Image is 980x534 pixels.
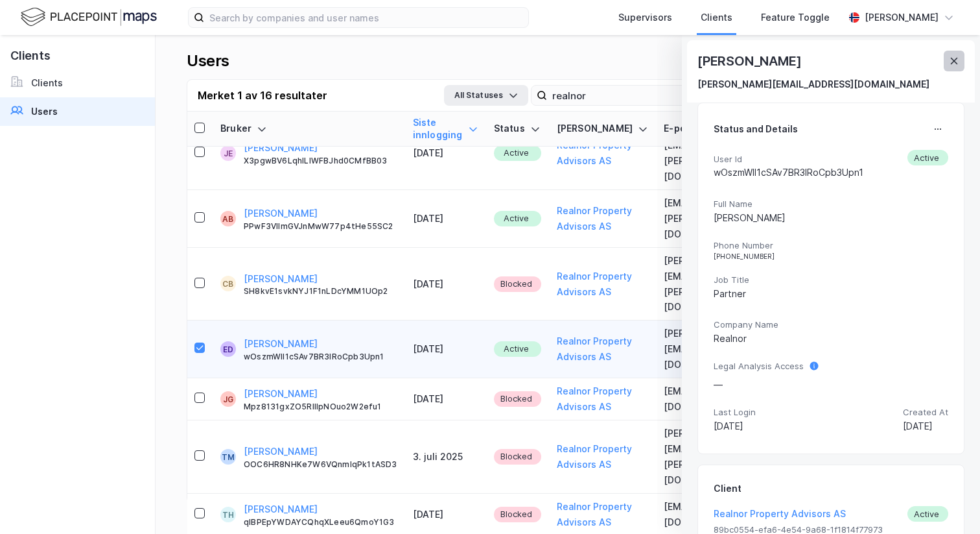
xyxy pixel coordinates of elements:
iframe: Chat Widget [915,472,980,534]
button: [PERSON_NAME] [244,140,318,156]
div: AB [222,211,233,226]
div: X3pgwBV6LqhILIWFBJhd0CMfBB03 [244,156,397,166]
button: Realnor Property Advisors AS [557,383,649,415]
div: [PERSON_NAME] [865,10,939,25]
div: ED [223,341,233,357]
span: User Id [714,154,863,165]
button: [PERSON_NAME] [244,206,318,221]
td: [DATE] [405,378,486,420]
button: [PERSON_NAME] [244,502,318,517]
input: Search user by name, email or client [547,86,725,105]
div: — [714,377,804,393]
button: Realnor Property Advisors AS [714,506,846,522]
div: E-post [664,123,745,135]
div: Status [494,123,541,135]
span: Created At [903,407,948,418]
button: [PERSON_NAME] [244,444,318,459]
button: All Statuses [444,85,528,106]
div: SH8kvE1svkNYJ1F1nLDcYMM1UOp2 [244,286,397,297]
div: [PHONE_NUMBER] [714,252,948,260]
button: [PERSON_NAME] [244,271,318,287]
button: [PERSON_NAME] [244,386,318,402]
div: Partner [714,286,948,302]
div: TH [222,507,234,522]
td: [EMAIL_ADDRESS][DOMAIN_NAME] [656,378,752,420]
div: qIBPEpYWDAYCQhqXLeeu6QmoY1G3 [244,517,397,528]
div: Status and Details [714,121,798,137]
td: [PERSON_NAME][EMAIL_ADDRESS][PERSON_NAME][DOMAIN_NAME] [656,420,752,494]
button: Realnor Property Advisors AS [557,203,649,234]
button: Realnor Property Advisors AS [557,499,649,530]
div: TM [222,449,235,465]
div: [PERSON_NAME] [557,123,649,135]
div: Merket 1 av 16 resultater [198,88,327,103]
span: Full Name [714,199,948,210]
div: OOC6HR8NHKe7W6VQnmIqPk1tASD3 [244,459,397,470]
div: Supervisors [618,10,672,25]
div: wOszmWII1cSAv7BR3IRoCpb3Upn1 [244,352,397,362]
button: Realnor Property Advisors AS [557,441,649,472]
span: Job Title [714,274,948,285]
td: [PERSON_NAME][EMAIL_ADDRESS][PERSON_NAME][DOMAIN_NAME] [656,248,752,321]
img: logo.f888ab2527a4732fd821a326f86c7f29.svg [21,6,157,29]
span: Company Name [714,319,948,330]
div: [DATE] [714,419,756,434]
td: [EMAIL_ADDRESS][PERSON_NAME][DOMAIN_NAME] [656,190,752,248]
td: [DATE] [405,321,486,378]
div: JG [223,391,233,407]
div: Users [187,51,229,71]
button: [PERSON_NAME] [244,336,318,352]
div: [PERSON_NAME] [697,51,804,71]
span: Phone Number [714,240,948,251]
div: PPwF3VlImGVJnMwW77p4tHe55SC2 [244,221,397,232]
span: Last Login [714,407,756,418]
span: Legal Analysis Access [714,361,804,372]
td: [PERSON_NAME][EMAIL_ADDRESS][PERSON_NAME][DOMAIN_NAME] [656,117,752,190]
div: Users [31,104,58,119]
div: Realnor [714,331,948,346]
input: Search by companies and user names [204,8,528,27]
div: Clients [701,10,732,25]
div: Siste innlogging [413,117,478,141]
button: Realnor Property Advisors AS [557,138,649,169]
div: [PERSON_NAME][EMAIL_ADDRESS][DOMAIN_NAME] [697,77,929,92]
button: Realnor Property Advisors AS [557,269,649,300]
div: CB [222,276,233,291]
td: 3. juli 2025 [405,420,486,494]
div: Kontrollprogram for chat [915,472,980,534]
div: Mpz8131gxZO5RIIlpNOuo2W2efu1 [244,402,397,412]
button: Realnor Property Advisors AS [557,334,649,365]
td: [PERSON_NAME][EMAIL_ADDRESS][DOMAIN_NAME] [656,321,752,378]
div: Client [714,481,741,496]
div: Je [224,145,233,161]
td: [DATE] [405,190,486,248]
div: [DATE] [903,419,948,434]
div: Clients [31,75,63,91]
div: [PERSON_NAME] [714,210,948,226]
div: Bruker [220,123,397,135]
div: Feature Toggle [761,10,830,25]
td: [DATE] [405,117,486,190]
div: wOszmWII1cSAv7BR3IRoCpb3Upn1 [714,165,863,180]
td: [DATE] [405,248,486,321]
